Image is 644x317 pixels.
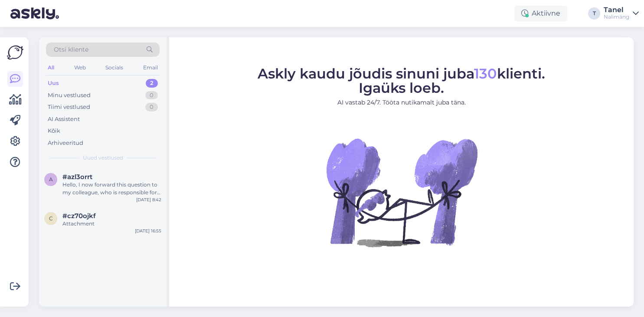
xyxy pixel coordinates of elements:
[474,65,497,82] span: 130
[62,220,161,228] div: Attachment
[141,62,160,73] div: Email
[49,215,53,222] span: c
[54,45,88,54] span: Otsi kliente
[604,7,639,20] a: TanelNalimäng
[48,91,91,100] div: Minu vestlused
[514,6,567,21] div: Aktiivne
[72,62,88,73] div: Web
[258,65,545,96] span: Askly kaudu jõudis sinuni juba klienti. Igaüks loeb.
[48,139,83,147] div: Arhiveeritud
[104,62,125,73] div: Socials
[145,91,158,100] div: 0
[62,173,92,181] span: #azl3orrt
[48,115,80,124] div: AI Assistent
[48,79,59,88] div: Uus
[146,79,158,88] div: 2
[62,181,161,196] div: Hello, I now forward this question to my colleague, who is responsible for this. The reply will b...
[324,114,480,270] img: No Chat active
[136,196,161,203] div: [DATE] 8:42
[588,7,600,20] div: T
[83,154,123,162] span: Uued vestlused
[48,103,90,111] div: Tiimi vestlused
[258,98,545,107] p: AI vastab 24/7. Tööta nutikamalt juba täna.
[604,7,629,13] div: Tanel
[145,103,158,111] div: 0
[135,228,161,234] div: [DATE] 16:55
[7,44,23,61] img: Askly Logo
[46,62,56,73] div: All
[48,127,60,135] div: Kõik
[604,13,629,20] div: Nalimäng
[62,212,96,220] span: #cz70ojkf
[49,176,53,183] span: a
